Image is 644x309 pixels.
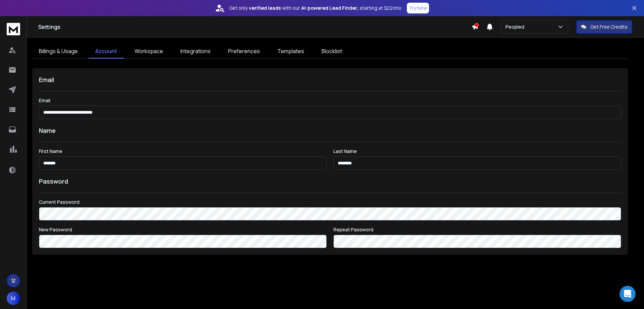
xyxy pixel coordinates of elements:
h1: Password [39,177,68,186]
a: Integrations [174,44,217,59]
button: M [7,292,20,305]
img: logo [7,23,20,35]
h1: Name [39,126,621,135]
button: Try Now [407,3,429,13]
a: Billings & Usage [32,44,85,59]
p: Try Now [409,5,427,11]
label: Repeat Password [333,227,621,232]
label: Email [39,98,621,103]
p: Get only with our starting at $22/mo [229,5,401,11]
button: Get Free Credits [576,20,632,34]
p: Get Free Credits [590,24,628,30]
label: Last Name [333,149,621,154]
label: New Password [39,227,327,232]
label: Current Password [39,200,621,204]
a: Workspace [128,44,170,59]
a: Account [89,44,124,59]
a: Preferences [221,44,267,59]
div: Open Intercom Messenger [620,286,636,302]
h1: Email [39,75,621,84]
strong: AI-powered Lead Finder, [301,5,358,11]
label: First Name [39,149,327,154]
strong: verified leads [249,5,281,11]
a: Templates [271,44,311,59]
a: Blocklist [315,44,349,59]
h1: Settings [38,23,472,31]
p: Peopled [505,24,527,30]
